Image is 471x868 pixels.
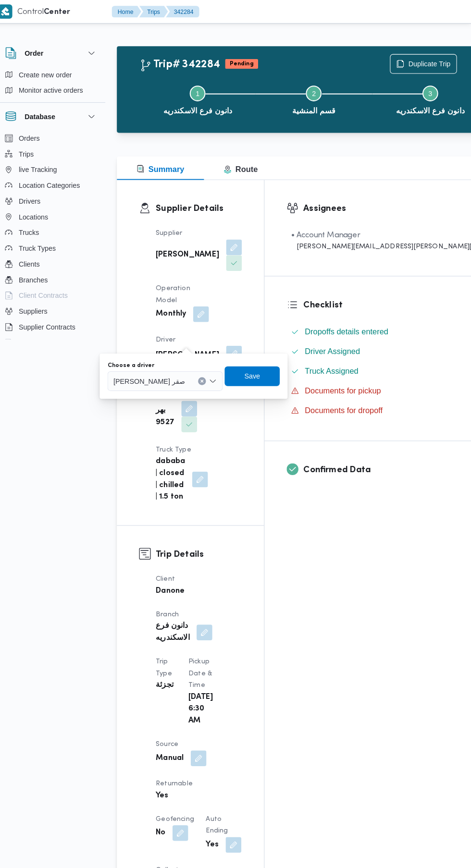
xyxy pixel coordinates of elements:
span: Truck Types [29,237,65,248]
button: Trips [147,6,174,17]
span: Truck Assigned [309,357,361,368]
button: Suppliers [12,296,110,312]
button: Location Categories [12,173,110,189]
span: Monitor active orders [29,83,92,94]
span: Documents for pickup [309,378,383,386]
span: Location Categories [29,175,89,187]
button: Drivers [12,189,110,204]
b: [PERSON_NAME] صقر [163,342,225,365]
h2: Trip# 342284 [147,57,226,70]
button: Branches [12,266,110,281]
span: Supplier [163,225,189,231]
button: 342284 [173,6,205,17]
h3: Supplier Details [163,197,247,210]
span: Driver [163,329,182,335]
span: Duplicate Trip [409,57,451,68]
span: 2 [316,87,320,95]
button: Order [15,46,106,58]
b: Monthly [163,301,193,313]
label: Choose a driver [116,353,161,361]
span: Orders [29,129,50,141]
span: Geofencing [163,797,200,803]
button: Save [230,358,284,377]
span: Create new order [29,67,81,79]
button: Client Contracts [12,281,110,296]
button: Trucks [12,220,110,235]
b: Pending [235,60,259,65]
span: Summary [144,161,191,170]
div: Order [8,65,113,100]
span: Clients [29,252,50,264]
h3: Order [35,46,53,58]
button: Home [120,6,149,17]
span: live Tracking [29,160,66,171]
span: Driver Assigned [309,338,362,349]
span: Client [163,562,182,569]
button: Monitor active orders [12,81,110,96]
b: Danone [163,572,191,583]
b: dababa | closed | chilled | 1.5 ton [163,445,192,491]
button: قسم المنشية [260,72,374,122]
span: Documents for pickup [309,376,383,388]
span: Suppliers [29,298,57,310]
button: Open list of options [215,368,223,376]
button: Clear input [204,368,212,376]
h3: Trip Details [163,535,247,548]
button: Trips [12,143,110,158]
span: Returnable [163,762,199,769]
b: [PERSON_NAME] [163,244,225,255]
b: [DATE] 6:30 AM [195,675,219,710]
button: Clients [12,250,110,266]
b: Yes [212,819,224,831]
button: Supplier Contracts [12,312,110,327]
span: Trip Type [163,643,179,661]
span: Branch [163,597,186,603]
span: Truck Assigned [309,358,361,367]
button: live Tracking [12,158,110,173]
span: 1 [202,87,206,95]
b: تجزئة [163,664,180,675]
button: Duplicate Trip [392,53,457,72]
span: 3 [429,87,433,95]
button: Create new order [12,65,110,81]
span: Source [163,724,185,730]
b: Center [53,8,79,15]
img: X8yXhbKr1z7QwAAAABJRU5ErkJggg== [9,4,23,18]
b: No [163,808,173,819]
button: Database [15,108,106,120]
span: Trucks [29,221,49,233]
span: Auto Ending [212,797,234,815]
span: [PERSON_NAME] صقر [122,367,192,377]
button: Orders [12,127,110,143]
span: Operation Model [163,279,197,296]
span: Documents for dropoff [309,397,384,405]
span: Documents for dropoff [309,395,384,407]
span: Pickup date & time [195,643,218,672]
span: Driver Assigned [309,339,362,347]
h3: Database [35,108,64,120]
span: Locations [29,206,58,218]
span: Devices [29,329,53,341]
span: Route [229,161,262,170]
button: Truck Types [12,235,110,250]
b: دانون فرع الاسكندريه [163,606,196,629]
span: دانون فرع الاسكندريه [397,103,465,114]
span: قسم المنشية [296,103,338,114]
span: Drivers [29,191,50,202]
span: دانون فرع الاسكندريه [170,103,237,114]
span: Truck Type [163,436,198,442]
span: Supplier Contracts [29,314,84,325]
span: Trips [29,145,44,156]
button: دانون فرع الاسكندريه [147,72,260,122]
button: Locations [12,204,110,220]
span: Dropoffs details entered [309,318,390,330]
span: Dropoffs details entered [309,320,390,328]
span: Pending [231,58,263,67]
button: Devices [12,327,110,342]
b: Manual [163,735,190,746]
span: Client Contracts [29,283,77,294]
div: Database [8,127,113,335]
b: بهر 9527 [163,395,181,418]
span: Branches [29,268,57,279]
b: Yes [163,771,175,783]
